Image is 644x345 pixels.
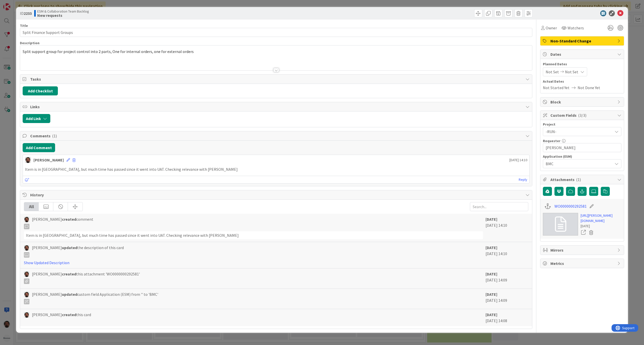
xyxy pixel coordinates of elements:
[32,216,93,229] span: [PERSON_NAME] comment
[509,157,527,163] span: [DATE] 14:10
[546,128,610,135] span: -RUN-
[550,99,615,105] span: Block
[486,291,528,306] div: [DATE] 14:09
[543,139,560,143] label: Requester
[32,245,124,258] span: [PERSON_NAME] the description of this card
[62,312,76,317] b: created
[62,245,77,250] b: updated
[20,10,32,16] span: ID
[25,157,31,163] img: AC
[578,113,586,118] span: ( 3/3 )
[565,69,578,75] span: Not Set
[486,312,528,324] div: [DATE] 14:08
[23,49,194,54] span: Split support group for project control into 2 parts, One for internal orders, one for external o...
[486,292,497,297] b: [DATE]
[550,51,615,57] span: Dates
[11,1,23,7] span: Support
[576,177,581,182] span: ( 1 )
[24,217,29,222] img: AC
[546,160,610,167] span: BMC
[543,123,621,126] div: Project
[581,229,586,236] a: Open
[546,69,559,75] span: Not Set
[23,143,55,152] button: Add Comment
[24,231,483,239] div: Item is in [GEOGRAPHIC_DATA], but much time has passed since it went into UAT. Checking relevance...
[24,260,69,265] a: Show Updated Description
[24,202,39,211] div: All
[24,292,29,297] img: AC
[24,312,29,318] img: AC
[24,245,29,251] img: AC
[20,28,532,37] input: type card name here...
[578,85,600,91] span: Not Done Yet
[23,114,50,123] button: Add Link
[550,260,615,266] span: Metrics
[554,203,587,209] a: WO0000000292581
[20,41,39,45] span: Description
[543,62,621,67] span: Planned Dates
[33,157,64,163] div: [PERSON_NAME]
[546,25,557,31] span: Owner
[37,13,89,17] b: New requests
[486,271,497,276] b: [DATE]
[52,133,57,138] span: ( 1 )
[25,166,527,172] p: Item is in [GEOGRAPHIC_DATA], but much time has passed since it went into UAT. Checking relevance...
[30,104,523,110] span: Links
[486,312,497,317] b: [DATE]
[62,217,76,222] b: created
[581,223,621,229] div: [DATE]
[581,213,621,223] a: [URL][PERSON_NAME][DOMAIN_NAME]
[470,202,528,211] input: Search...
[486,216,528,239] div: [DATE] 14:10
[486,245,497,250] b: [DATE]
[30,76,523,82] span: Tasks
[23,86,58,95] button: Add Checklist
[568,25,584,31] span: Watchers
[550,38,615,44] span: Non-Standard Change
[486,271,528,286] div: [DATE] 14:09
[24,11,32,16] b: 2233
[543,85,570,91] span: Not Started Yet
[543,79,621,84] span: Actual Dates
[543,155,621,158] div: Application (ESM)
[62,271,76,276] b: created
[37,9,89,13] span: ESM & Collaboration Team Backlog
[32,271,140,284] span: [PERSON_NAME] this attachment 'WO0000000292581'
[24,271,29,277] img: AC
[20,23,28,28] label: Title
[519,177,527,183] a: Reply
[486,245,528,266] div: [DATE] 14:10
[32,291,158,304] span: [PERSON_NAME] custom field Application (ESM) from '' to 'BMC'
[486,217,497,222] b: [DATE]
[30,192,523,198] span: History
[550,247,615,253] span: Mirrors
[62,292,77,297] b: updated
[32,312,91,318] span: [PERSON_NAME] this card
[550,177,615,183] span: Attachments
[30,133,523,139] span: Comments
[550,112,615,118] span: Custom Fields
